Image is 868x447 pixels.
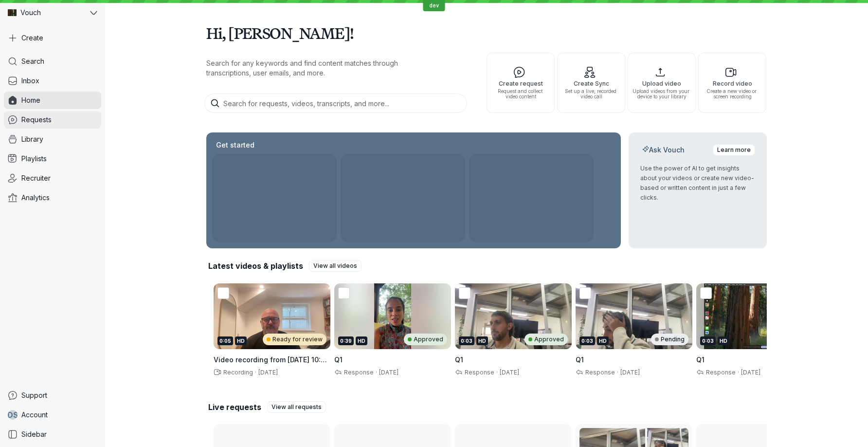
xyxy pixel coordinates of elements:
[21,154,47,164] span: Playlists
[206,58,440,78] p: Search for any keywords and find content matches through transcriptions, user emails, and more.
[494,369,500,376] span: ·
[4,150,101,168] a: Playlists
[20,8,41,18] span: Vouch
[21,56,44,66] span: Search
[463,369,494,376] span: Response
[632,80,691,87] span: Upload video
[4,387,101,404] a: Support
[500,369,519,376] span: [DATE]
[651,334,688,345] div: Pending
[404,334,447,345] div: Approved
[583,369,615,376] span: Response
[741,369,760,376] span: [DATE]
[258,369,278,376] span: [DATE]
[313,261,357,271] span: View all videos
[21,173,51,183] span: Recruiter
[214,355,329,373] span: Video recording from [DATE] 10:52 am
[4,92,101,109] a: Home
[4,72,101,90] a: Inbox
[4,4,101,21] button: Vouch avatarVouch
[524,334,568,345] div: Approved
[263,334,326,345] div: Ready for review
[561,89,621,99] span: Set up a live, recorded video call
[597,336,609,345] div: HD
[4,53,101,70] a: Search
[4,406,101,424] a: DSAccount
[217,336,233,345] div: 0:05
[8,8,17,17] img: Vouch avatar
[736,369,741,376] span: ·
[21,76,39,86] span: Inbox
[4,426,101,443] a: Sidebar
[476,336,488,345] div: HD
[206,19,767,47] h1: Hi, [PERSON_NAME]!
[309,260,362,272] a: View all videos
[271,402,322,412] span: View all requests
[208,261,303,271] h2: Latest videos & playlists
[13,410,18,420] span: S
[7,410,13,420] span: D
[208,402,261,412] h2: Live requests
[491,89,550,99] span: Request and collect video content
[703,80,762,87] span: Record video
[713,144,755,156] a: Learn more
[717,145,751,155] span: Learn more
[576,355,584,364] span: Q1
[620,369,640,376] span: [DATE]
[718,336,729,345] div: HD
[491,80,550,87] span: Create request
[204,93,467,113] input: Search for requests, videos, transcripts, and more...
[704,369,736,376] span: Response
[21,429,47,439] span: Sidebar
[4,130,101,148] a: Library
[700,336,716,345] div: 0:03
[579,336,595,345] div: 0:03
[487,53,555,113] button: Create requestRequest and collect video content
[221,369,253,376] span: Recording
[4,29,101,47] button: Create
[253,369,258,376] span: ·
[21,193,50,203] span: Analytics
[214,355,330,365] h3: Video recording from 4 September 2025 at 10:52 am
[338,336,354,345] div: 0:39
[4,189,101,206] a: Analytics
[21,134,43,144] span: Library
[356,336,367,345] div: HD
[235,336,247,345] div: HD
[21,95,40,105] span: Home
[267,401,326,413] a: View all requests
[703,89,762,99] span: Create a new video or screen recording
[4,111,101,129] a: Requests
[557,53,625,113] button: Create SyncSet up a live, recorded video call
[374,369,379,376] span: ·
[628,53,696,113] button: Upload videoUpload videos from your device to your library
[696,355,705,364] span: Q1
[21,33,43,43] span: Create
[632,89,691,99] span: Upload videos from your device to your library
[459,336,474,345] div: 0:03
[342,369,374,376] span: Response
[334,355,343,364] span: Q1
[379,369,398,376] span: [DATE]
[4,169,101,187] a: Recruiter
[4,4,88,21] div: Vouch
[21,391,47,400] span: Support
[214,140,256,150] h2: Get started
[21,115,52,125] span: Requests
[21,410,48,420] span: Account
[698,53,766,113] button: Record videoCreate a new video or screen recording
[561,80,621,87] span: Create Sync
[615,369,620,376] span: ·
[455,355,463,364] span: Q1
[640,145,687,155] h2: Ask Vouch
[640,164,755,203] p: Use the power of AI to get insights about your videos or create new video-based or written conten...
